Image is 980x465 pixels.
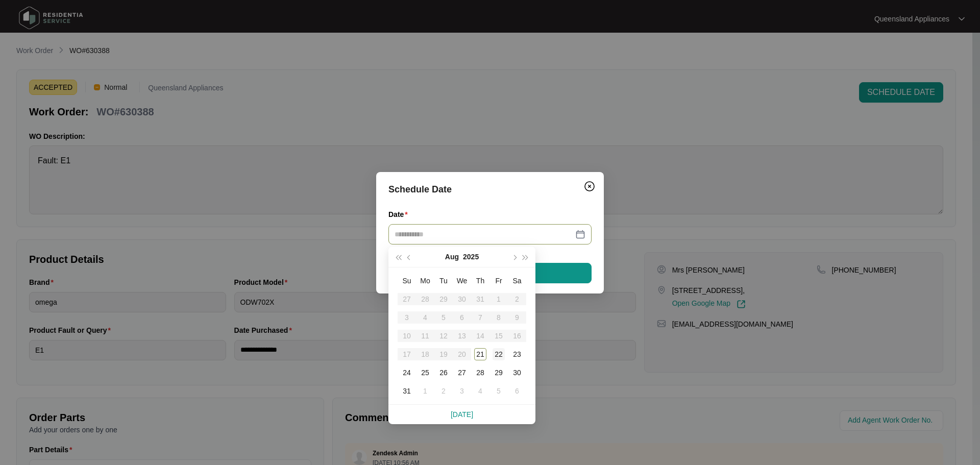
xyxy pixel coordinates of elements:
[388,209,412,219] label: Date
[416,363,434,382] td: 2025-08-25
[471,345,489,363] td: 2025-08-21
[474,366,486,379] div: 28
[493,385,505,397] div: 5
[581,178,598,194] button: Close
[398,363,416,382] td: 2025-08-24
[471,382,489,400] td: 2025-09-04
[388,182,592,197] div: Schedule Date
[489,382,508,400] td: 2025-09-05
[437,366,450,379] div: 26
[493,348,505,360] div: 22
[511,348,523,360] div: 23
[434,382,453,400] td: 2025-09-02
[489,272,508,290] th: Fr
[474,348,486,360] div: 21
[471,363,489,382] td: 2025-08-28
[508,363,526,382] td: 2025-08-30
[419,366,431,379] div: 25
[511,366,523,379] div: 30
[451,410,473,419] a: [DATE]
[401,366,413,379] div: 24
[489,345,508,363] td: 2025-08-22
[583,180,596,192] img: closeCircle
[474,385,486,397] div: 4
[456,366,468,379] div: 27
[453,272,471,290] th: We
[401,385,413,397] div: 31
[434,272,453,290] th: Tu
[398,382,416,400] td: 2025-08-31
[437,385,450,397] div: 2
[416,382,434,400] td: 2025-09-01
[445,247,459,267] button: Aug
[416,272,434,290] th: Mo
[419,385,431,397] div: 1
[463,247,479,267] button: 2025
[508,382,526,400] td: 2025-09-06
[456,385,468,397] div: 3
[471,272,489,290] th: Th
[453,382,471,400] td: 2025-09-03
[434,363,453,382] td: 2025-08-26
[489,363,508,382] td: 2025-08-29
[453,363,471,382] td: 2025-08-27
[508,345,526,363] td: 2025-08-23
[398,272,416,290] th: Su
[493,366,505,379] div: 29
[508,272,526,290] th: Sa
[511,385,523,397] div: 6
[395,229,573,240] input: Date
